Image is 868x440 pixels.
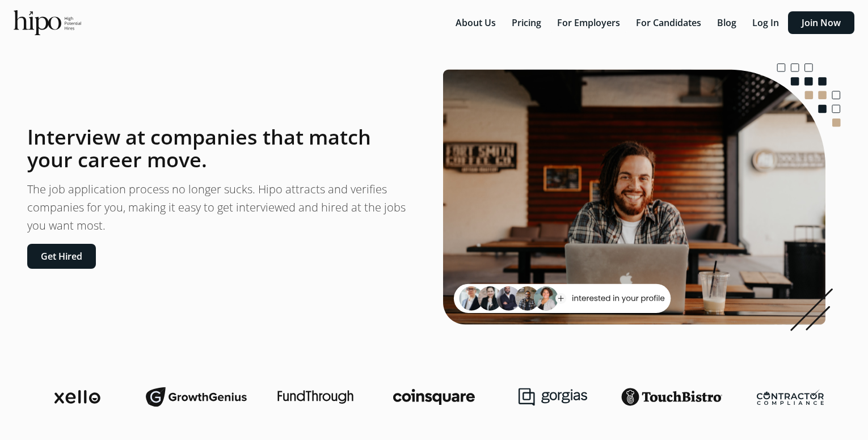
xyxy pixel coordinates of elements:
[550,16,629,29] a: For Employers
[710,16,745,29] a: Blog
[449,11,503,34] button: About Us
[27,244,96,269] button: Get Hired
[505,16,550,29] a: Pricing
[27,180,408,235] p: The job application process no longer sucks. Hipo attracts and verifies companies for you, making...
[629,16,710,29] a: For Candidates
[27,126,408,171] h1: Interview at companies that match your career move.
[788,11,854,34] button: Join Now
[788,16,854,29] a: Join Now
[745,16,788,29] a: Log In
[621,388,722,406] img: touchbistro-logo
[757,389,824,405] img: contractor-compliance-logo
[277,390,353,404] img: fundthrough-logo
[505,11,548,34] button: Pricing
[745,11,786,34] button: Log In
[54,390,100,404] img: xello-logo
[14,10,81,35] img: official-logo
[443,64,841,331] img: landing-image
[550,11,627,34] button: For Employers
[519,388,587,406] img: gorgias-logo
[449,16,505,29] a: About Us
[146,386,246,408] img: growthgenius-logo
[710,11,743,34] button: Blog
[629,11,708,34] button: For Candidates
[393,389,475,405] img: coinsquare-logo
